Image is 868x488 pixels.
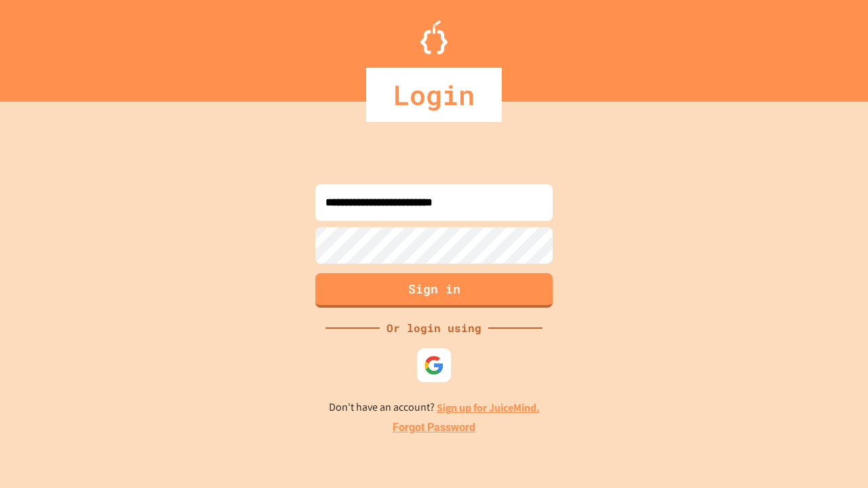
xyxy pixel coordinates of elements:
img: google-icon.svg [424,355,444,375]
p: Don't have an account? [329,399,540,416]
div: Login [366,68,502,122]
div: Or login using [380,320,488,336]
a: Forgot Password [393,420,475,436]
iframe: chat widget [811,434,854,474]
a: Sign up for JuiceMind. [437,401,540,415]
iframe: chat widget [755,375,854,432]
img: Logo.svg [420,20,448,54]
button: Sign in [315,273,553,308]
